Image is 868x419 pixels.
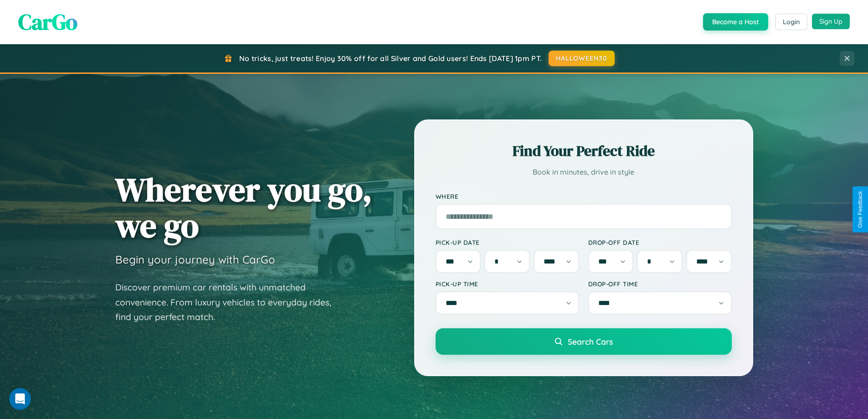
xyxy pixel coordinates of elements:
span: No tricks, just treats! Enjoy 30% off for all Silver and Gold users! Ends [DATE] 1pm PT. [239,54,542,63]
button: Search Cars [436,328,732,355]
button: Sign Up [812,14,850,29]
span: Search Cars [568,336,613,347]
button: Become a Host [703,13,768,31]
label: Drop-off Date [588,238,732,246]
span: CarGo [18,7,77,37]
label: Pick-up Time [436,280,579,288]
p: Discover premium car rentals with unmatched convenience. From luxury vehicles to everyday rides, ... [115,280,343,325]
h1: Wherever you go, we go [115,171,372,243]
button: Login [775,14,807,30]
p: Book in minutes, drive in style [436,166,732,179]
h2: Find Your Perfect Ride [436,141,732,161]
label: Pick-up Date [436,238,579,246]
h3: Begin your journey with CarGo [115,253,275,266]
label: Where [436,192,732,200]
button: HALLOWEEN30 [549,51,615,66]
label: Drop-off Time [588,280,732,288]
div: Give Feedback [857,191,863,228]
iframe: Intercom live chat [9,388,31,410]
